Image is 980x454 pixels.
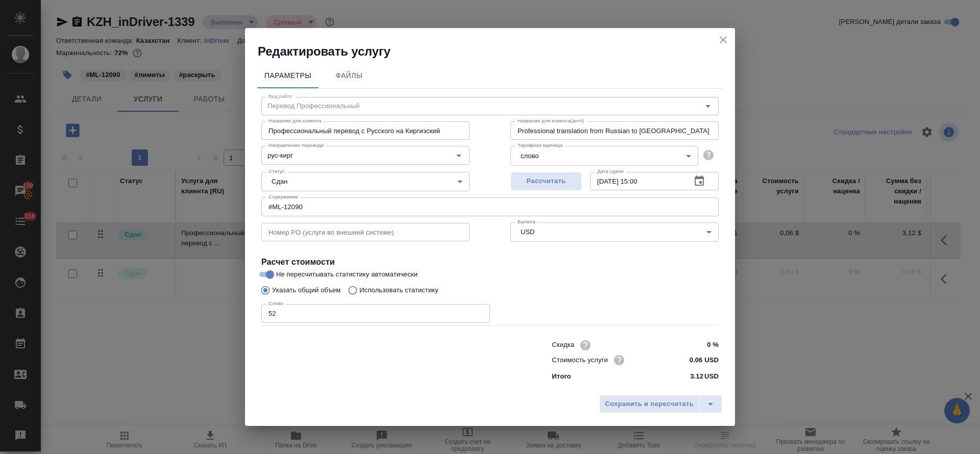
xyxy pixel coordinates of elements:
[452,148,466,163] button: Open
[552,340,574,350] p: Скидка
[268,177,290,186] button: Сдан
[261,256,719,268] h4: Расчет стоимости
[510,222,719,242] div: USD
[510,172,582,191] button: Рассчитать
[690,371,703,382] p: 3.12
[359,285,438,295] p: Использовать статистику
[272,285,340,295] p: Указать общий объем
[325,69,374,82] span: Файлы
[258,43,735,60] h2: Редактировать услугу
[605,398,694,410] span: Сохранить и пересчитать
[552,355,608,365] p: Стоимость услуги
[276,269,418,280] span: Не пересчитывать статистику автоматически
[704,371,719,382] p: USD
[599,395,699,413] button: Сохранить и пересчитать
[552,371,571,382] p: Итого
[510,146,698,165] div: слово
[680,352,719,367] input: ✎ Введи что-нибудь
[518,152,542,160] button: слово
[516,175,576,187] span: Рассчитать
[716,32,731,47] button: close
[599,395,722,413] div: split button
[680,338,719,352] input: ✎ Введи что-нибудь
[518,228,537,236] button: USD
[263,69,312,82] span: Параметры
[261,172,470,191] div: Сдан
